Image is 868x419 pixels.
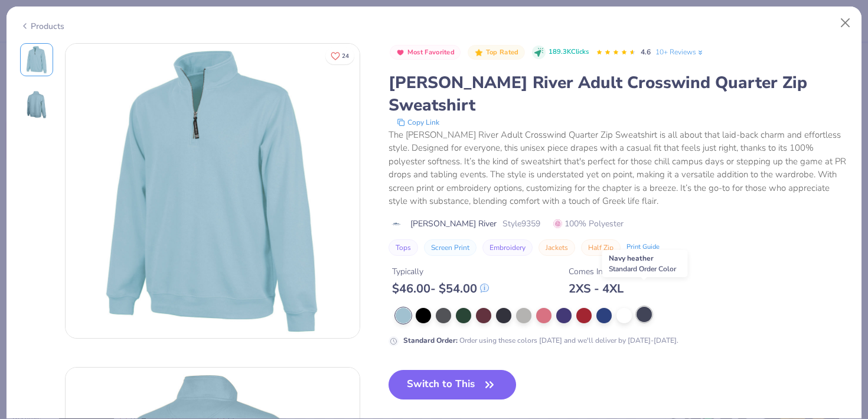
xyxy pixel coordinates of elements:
[474,48,484,57] img: Top Rated sort
[468,45,524,60] button: Badge Button
[390,45,461,60] button: Badge Button
[553,217,624,230] span: 100% Polyester
[396,48,405,57] img: Most Favorited sort
[22,46,51,74] img: Front
[403,336,458,345] strong: Standard Order :
[482,239,533,256] button: Embroidery
[602,250,688,277] div: Navy heather
[641,47,651,57] span: 4.6
[655,47,704,57] a: 10+ Reviews
[486,49,519,56] span: Top Rated
[834,12,857,34] button: Close
[389,219,404,229] img: brand logo
[569,265,624,278] div: Comes In
[539,239,575,256] button: Jackets
[626,242,660,252] div: Print Guide
[407,49,455,56] span: Most Favorited
[325,47,354,64] button: Like
[502,217,540,230] span: Style 9359
[596,43,636,62] div: 4.6 Stars
[66,44,360,338] img: Front
[392,281,489,296] div: $ 46.00 - $ 54.00
[389,72,849,116] div: [PERSON_NAME] River Adult Crosswind Quarter Zip Sweatshirt
[20,20,64,33] div: Products
[392,265,489,278] div: Typically
[403,335,678,346] div: Order using these colors [DATE] and we'll deliver by [DATE]-[DATE].
[389,239,418,256] button: Tops
[549,47,589,57] span: 189.3K Clicks
[609,264,676,274] span: Standard Order Color
[389,370,517,399] button: Switch to This
[410,217,497,230] span: [PERSON_NAME] River
[393,116,443,128] button: copy to clipboard
[424,239,477,256] button: Screen Print
[389,128,849,208] div: The [PERSON_NAME] River Adult Crosswind Quarter Zip Sweatshirt is all about that laid-back charm ...
[569,281,624,296] div: 2XS - 4XL
[581,239,621,256] button: Half Zip
[342,53,349,59] span: 24
[22,90,51,119] img: Back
